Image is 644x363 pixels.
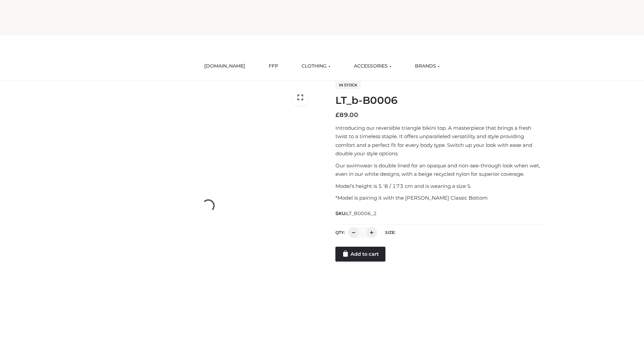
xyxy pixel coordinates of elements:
a: Add to cart [335,247,385,261]
span: £ [335,111,339,119]
p: *Model is pairing it with the [PERSON_NAME] Classic Bottom [335,194,544,202]
bdi: 89.00 [335,111,358,119]
label: QTY: [335,230,345,235]
p: Model’s height is 5 ‘8 / 173 cm and is wearing a size S. [335,182,544,191]
span: In stock [335,81,361,89]
span: SKU: [335,209,377,217]
a: CLOTHING [297,59,335,74]
a: FFP [264,59,283,74]
span: LT_B0006_2 [346,210,377,216]
label: Size: [385,230,395,235]
h1: LT_b-B0006 [335,94,544,107]
a: [DOMAIN_NAME] [199,59,250,74]
a: BRANDS [410,59,445,74]
p: Our swimwear is double lined for an opaque and non-see-through look when wet, even in our white d... [335,161,544,178]
a: ACCESSORIES [349,59,396,74]
p: Introducing our reversible triangle bikini top. A masterpiece that brings a fresh twist to a time... [335,124,544,158]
